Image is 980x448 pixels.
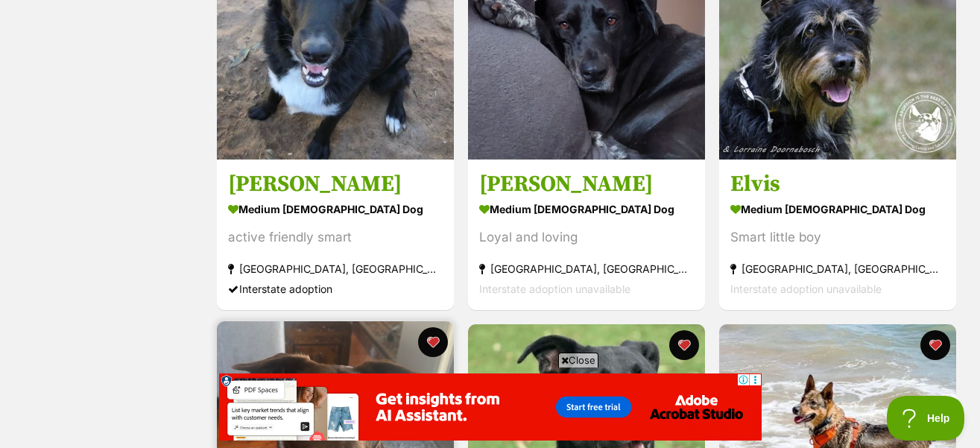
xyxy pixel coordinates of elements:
[920,330,950,360] button: favourite
[228,227,443,247] div: active friendly smart
[887,396,965,441] iframe: Help Scout Beacon - Open
[228,198,443,220] div: medium [DEMOGRAPHIC_DATA] Dog
[479,170,694,198] h3: [PERSON_NAME]
[219,373,762,441] iframe: Advertisement
[228,170,443,198] h3: [PERSON_NAME]
[719,159,956,310] a: Elvis medium [DEMOGRAPHIC_DATA] Dog Smart little boy [GEOGRAPHIC_DATA], [GEOGRAPHIC_DATA] Interst...
[730,227,945,247] div: Smart little boy
[730,259,945,279] div: [GEOGRAPHIC_DATA], [GEOGRAPHIC_DATA]
[479,227,694,247] div: Loyal and loving
[228,279,443,299] div: Interstate adoption
[217,159,454,310] a: [PERSON_NAME] medium [DEMOGRAPHIC_DATA] Dog active friendly smart [GEOGRAPHIC_DATA], [GEOGRAPHIC_...
[730,170,945,198] h3: Elvis
[418,327,448,357] button: favourite
[558,353,598,367] span: Close
[468,159,705,310] a: [PERSON_NAME] medium [DEMOGRAPHIC_DATA] Dog Loyal and loving [GEOGRAPHIC_DATA], [GEOGRAPHIC_DATA]...
[730,198,945,220] div: medium [DEMOGRAPHIC_DATA] Dog
[730,283,882,295] span: Interstate adoption unavailable
[479,259,694,279] div: [GEOGRAPHIC_DATA], [GEOGRAPHIC_DATA]
[669,330,699,360] button: favourite
[479,283,630,295] span: Interstate adoption unavailable
[228,259,443,279] div: [GEOGRAPHIC_DATA], [GEOGRAPHIC_DATA]
[479,198,694,220] div: medium [DEMOGRAPHIC_DATA] Dog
